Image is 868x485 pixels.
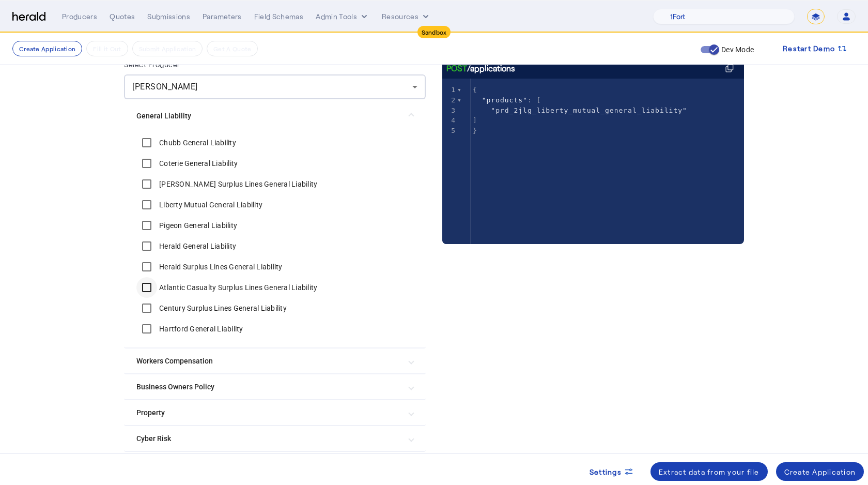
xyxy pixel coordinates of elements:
label: Dev Mode [719,44,754,55]
div: 4 [442,115,457,126]
herald-code-block: /applications [442,58,744,223]
div: 1 [442,85,457,95]
mat-panel-title: Business Owners Policy [136,382,401,392]
label: Herald General Liability [157,241,236,251]
button: Restart Demo [774,39,856,58]
mat-expansion-panel-header: Workers Compensation [124,348,426,373]
span: { [473,86,477,94]
mat-panel-title: Cyber Risk [136,433,401,444]
label: Atlantic Casualty Surplus Lines General Liability [157,282,317,293]
label: Coterie General Liability [157,158,238,169]
button: Create Application [12,41,82,56]
button: internal dropdown menu [316,11,369,22]
button: Submit Application [132,41,203,56]
mat-expansion-panel-header: Business Owners Policy [124,374,426,399]
div: Producers [62,11,97,22]
span: : [ [473,96,541,104]
label: Herald Surplus Lines General Liability [157,262,283,272]
button: Create Application [776,462,864,481]
mat-expansion-panel-header: General Liability [124,99,426,132]
button: Extract data from your file [650,462,768,481]
div: /applications [446,62,515,74]
label: Pigeon General Liability [157,220,237,231]
button: Resources dropdown menu [382,11,431,22]
span: Restart Demo [783,42,835,55]
div: 5 [442,126,457,136]
div: Field Schemas [254,11,304,22]
label: Century Surplus Lines General Liability [157,303,287,313]
mat-expansion-panel-header: Technology Errors Omissions [124,452,426,477]
div: General Liability [124,132,426,347]
button: Get A Quote [207,41,258,56]
span: [PERSON_NAME] [132,82,198,92]
img: Herald Logo [12,12,45,22]
label: [PERSON_NAME] Surplus Lines General Liability [157,179,317,189]
span: POST [446,62,467,74]
mat-panel-title: General Liability [136,111,401,122]
mat-expansion-panel-header: Cyber Risk [124,426,426,451]
label: Liberty Mutual General Liability [157,200,262,210]
span: Settings [590,466,622,477]
button: Settings [581,462,642,481]
label: Hartford General Liability [157,324,243,334]
button: Fill it Out [86,41,128,56]
mat-panel-title: Workers Compensation [136,356,401,367]
label: Chubb General Liability [157,138,236,148]
div: Sandbox [417,26,451,38]
div: Parameters [203,11,242,22]
mat-panel-title: Property [136,407,401,418]
div: Submissions [147,11,190,22]
span: "products" [482,96,528,104]
div: Extract data from your file [659,466,760,477]
span: } [473,127,477,134]
span: "prd_2jlg_liberty_mutual_general_liability" [491,107,687,114]
mat-expansion-panel-header: Property [124,400,426,425]
div: 3 [442,105,457,116]
span: ] [473,116,477,124]
div: Quotes [110,11,135,22]
div: 2 [442,95,457,105]
div: Create Application [784,466,856,477]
